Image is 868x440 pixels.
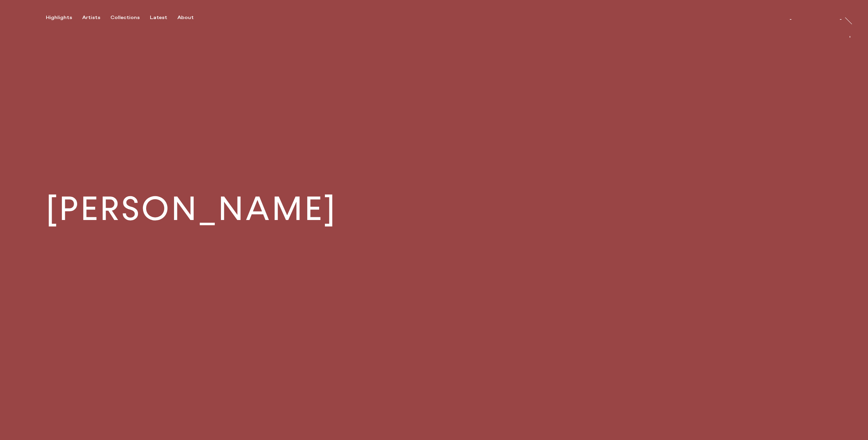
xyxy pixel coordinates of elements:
[150,15,167,21] div: Latest
[110,15,150,21] button: Collections
[110,15,140,21] div: Collections
[46,15,82,21] button: Highlights
[46,15,72,21] div: Highlights
[177,15,194,21] div: About
[46,192,337,225] h1: [PERSON_NAME]
[82,15,110,21] button: Artists
[177,15,204,21] button: About
[82,15,100,21] div: Artists
[150,15,177,21] button: Latest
